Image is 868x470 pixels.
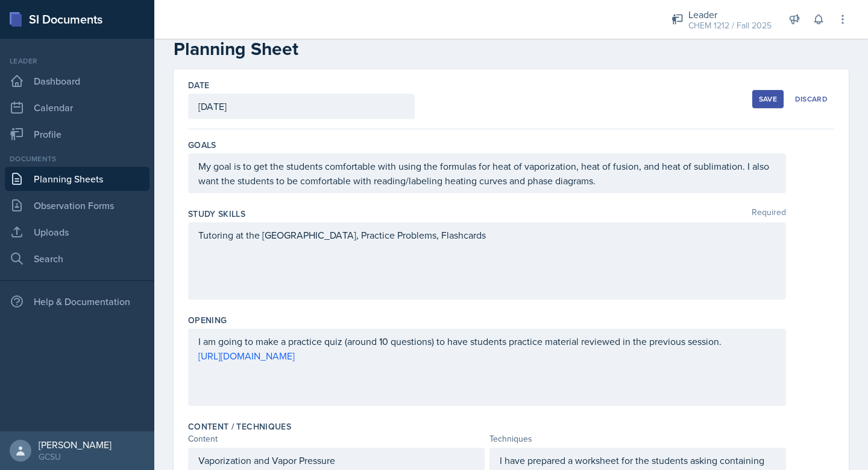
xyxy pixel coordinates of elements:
h2: Planning Sheet [174,38,849,60]
a: Uploads [5,220,149,244]
div: Discard [795,94,828,104]
div: Leader [688,7,772,22]
div: Save [759,94,777,104]
a: Planning Sheets [5,167,149,191]
a: Search [5,246,149,271]
div: Help & Documentation [5,289,149,314]
a: Observation Forms [5,193,149,217]
label: Opening [188,314,227,326]
div: [PERSON_NAME] [39,439,112,451]
label: Goals [188,139,216,151]
div: Content [188,433,485,445]
button: Discard [788,90,834,108]
a: Calendar [5,95,149,120]
div: Techniques [489,433,786,445]
a: Dashboard [5,69,149,93]
label: Study Skills [188,208,245,220]
label: Content / Techniques [188,420,291,433]
button: Save [752,90,784,108]
p: My goal is to get the students comfortable with using the formulas for heat of vaporization, heat... [198,159,776,188]
a: [URL][DOMAIN_NAME] [198,349,295,362]
p: I am going to make a practice quiz (around 10 questions) to have students practice material revie... [198,334,776,349]
div: CHEM 1212 / Fall 2025 [688,19,772,32]
span: Required [752,208,786,220]
a: Profile [5,122,149,146]
p: Tutoring at the [GEOGRAPHIC_DATA], Practice Problems, Flashcards [198,228,776,242]
p: Vaporization and Vapor Pressure [198,453,474,468]
div: Leader [5,56,149,66]
div: Documents [5,153,149,164]
label: Date [188,79,209,91]
div: GCSU [39,451,112,463]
